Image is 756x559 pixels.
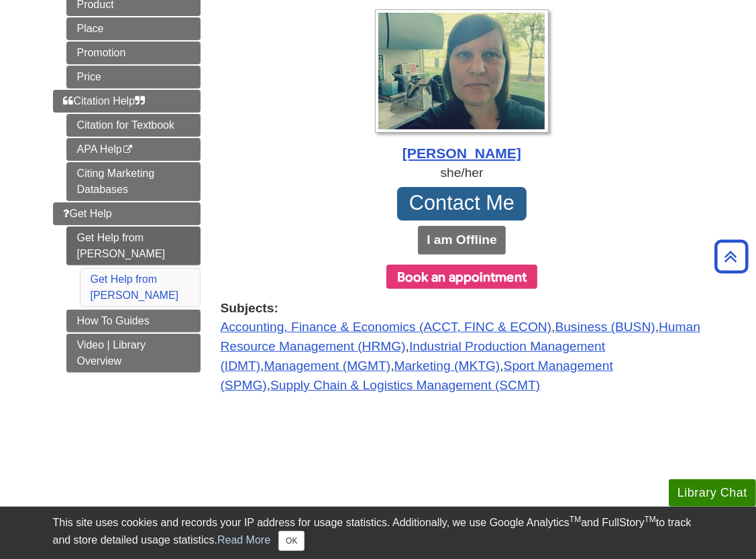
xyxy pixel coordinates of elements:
a: Price [66,66,201,88]
a: Promotion [66,42,201,64]
img: Profile Photo [375,9,549,133]
a: Citation Help [53,90,201,113]
span: Citation Help [64,95,146,107]
i: This link opens in a new window [122,145,133,154]
div: , , , , , , , [221,299,704,395]
a: Supply Chain & Logistics Management (SCMT) [270,378,540,392]
div: she/her [221,164,704,183]
a: Industrial Production Management (IDMT) [221,339,606,373]
a: Get Help from [PERSON_NAME] [91,273,179,301]
a: Profile Photo [PERSON_NAME] [221,9,704,164]
button: Book an appointment [386,265,538,289]
button: Library Chat [669,479,756,507]
a: Get Help [53,202,201,225]
b: I am Offline [427,233,496,247]
button: I am Offline [418,226,505,255]
a: Sport Management (SPMG) [221,359,613,392]
sup: TM [645,515,656,524]
a: Accounting, Finance & Economics (ACCT, FINC & ECON) [221,320,552,334]
a: How To Guides [66,310,201,332]
div: This site uses cookies and records your IP address for usage statistics. Additionally, we use Goo... [53,515,704,551]
a: Read More [217,534,270,546]
a: Citation for Textbook [66,114,201,137]
a: Marketing (MKTG) [394,359,500,373]
sup: TM [570,515,581,524]
strong: Subjects: [221,299,704,318]
a: APA Help [66,138,201,161]
a: Video | Library Overview [66,334,201,373]
span: Get Help [64,208,112,219]
div: [PERSON_NAME] [221,143,704,164]
a: Contact Me [397,187,527,221]
a: Place [66,17,201,40]
a: Business (BUSN) [555,320,655,334]
button: Close [278,531,305,551]
a: Get Help from [PERSON_NAME] [66,227,201,265]
a: Back to Top [710,247,753,265]
a: Citing Marketing Databases [66,162,201,201]
a: Management (MGMT) [264,359,391,373]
